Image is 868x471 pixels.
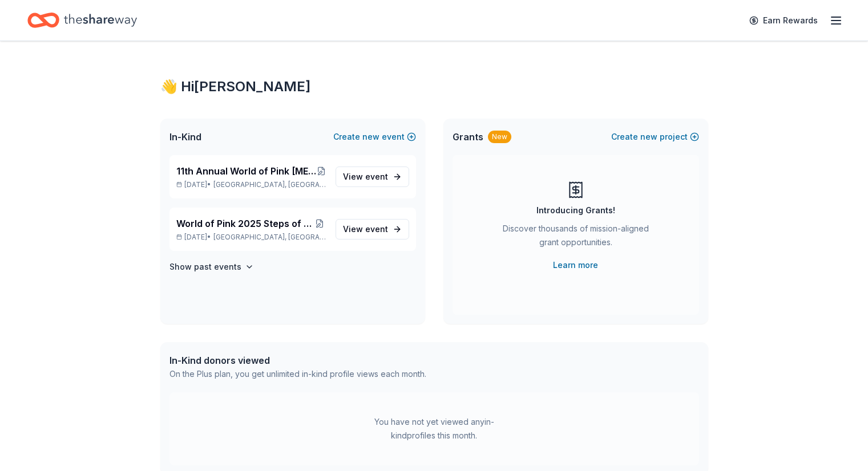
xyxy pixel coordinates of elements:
h4: Show past events [169,260,241,274]
span: World of Pink 2025 Steps of Strength Fashion Show [176,217,313,230]
span: Grants [453,130,483,144]
a: Learn more [553,258,598,272]
div: You have not yet viewed any in-kind profiles this month. [363,415,506,442]
span: event [365,172,388,181]
p: [DATE] • [176,233,326,242]
div: Discover thousands of mission-aligned grant opportunities. [498,222,653,254]
button: Show past events [169,260,254,274]
a: Home [27,7,137,34]
button: Createnewevent [333,130,416,144]
span: [GEOGRAPHIC_DATA], [GEOGRAPHIC_DATA] [213,180,326,189]
a: View event [336,167,409,187]
span: View [343,222,388,236]
div: 👋 Hi [PERSON_NAME] [160,78,708,96]
span: In-Kind [169,130,201,144]
span: 11th Annual World of Pink [MEDICAL_DATA] Survivors Fashion Show 2025 [176,164,317,178]
button: Createnewproject [611,130,699,144]
div: On the Plus plan, you get unlimited in-kind profile views each month. [169,367,426,381]
a: Earn Rewards [742,10,825,31]
span: new [640,130,657,144]
p: [DATE] • [176,180,326,189]
span: [GEOGRAPHIC_DATA], [GEOGRAPHIC_DATA] [213,233,326,242]
a: View event [336,219,409,239]
span: new [362,130,380,144]
span: event [365,224,388,234]
div: New [488,131,511,143]
div: In-Kind donors viewed [169,354,426,367]
div: Introducing Grants! [536,204,615,217]
span: View [343,170,388,184]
